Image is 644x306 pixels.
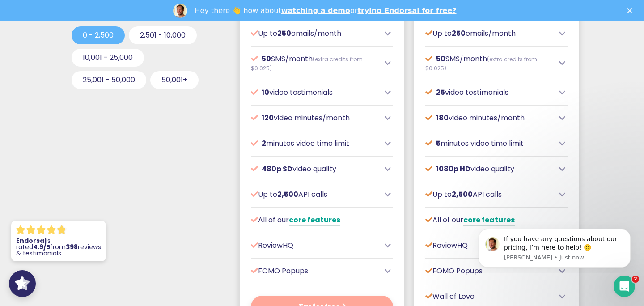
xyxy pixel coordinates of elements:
[436,164,470,174] span: 1080p HD
[281,6,350,15] a: watching a demo
[251,113,380,123] p: video minutes/month
[262,164,292,174] span: 480p SD
[251,28,380,39] p: Up to emails/month
[262,87,269,98] span: 10
[72,49,144,67] button: 10,001 - 25,000
[452,189,473,200] span: 2,500
[425,215,554,225] p: All of our
[150,71,199,89] button: 50,001+
[425,28,554,39] p: Up to emails/month
[16,238,101,256] p: is rated from reviews & testimonials.
[277,28,291,38] span: 250
[251,266,380,276] p: FOMO Popups
[251,189,380,200] p: Up to API calls
[425,113,554,123] p: video minutes/month
[436,113,449,123] span: 180
[277,189,298,200] span: 2,500
[436,138,441,149] span: 5
[436,54,445,64] span: 50
[66,242,78,251] strong: 398
[632,276,639,283] span: 2
[72,71,146,89] button: 25,001 - 50,000
[16,236,46,245] strong: Endorsal
[425,54,554,72] p: SMS/month
[289,215,340,226] a: core features
[425,291,554,302] p: Wall of Love
[33,242,50,251] strong: 4.9/5
[262,138,266,149] span: 2
[173,4,187,18] img: Profile image for Dean
[436,87,445,98] span: 25
[425,240,554,251] p: ReviewHQ
[425,87,554,98] p: video testimonials
[251,215,380,225] p: All of our
[251,240,380,251] p: ReviewHQ
[262,54,271,64] span: 50
[251,87,380,98] p: video testimonials
[614,276,635,297] iframe: Intercom live chat
[129,26,197,44] button: 2,501 - 10,000
[452,28,466,38] span: 250
[627,8,636,13] div: Close
[425,138,554,149] p: minutes video time limit
[251,54,380,72] p: SMS/month
[425,266,554,276] p: FOMO Popups
[463,215,515,226] a: core features
[72,26,125,44] button: 0 - 2,500
[465,221,644,273] iframe: Intercom notifications message
[425,164,554,174] p: video quality
[425,189,554,200] p: Up to API calls
[251,138,380,149] p: minutes video time limit
[195,6,456,15] div: Hey there 👋 how about or
[357,6,456,15] a: trying Endorsal for free?
[262,113,274,123] span: 120
[251,164,380,174] p: video quality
